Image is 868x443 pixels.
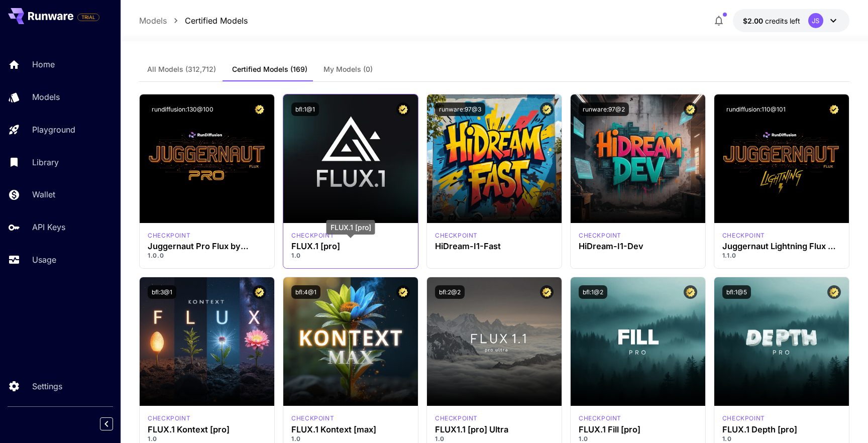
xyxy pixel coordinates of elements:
p: 1.0 [291,251,410,260]
p: checkpoint [579,414,621,423]
p: Settings [32,380,62,392]
p: Library [32,156,59,168]
span: TRIAL [78,14,99,21]
div: Collapse sidebar [107,415,121,433]
span: Add your payment card to enable full platform functionality. [77,11,99,23]
p: checkpoint [291,231,334,240]
p: checkpoint [722,231,765,240]
div: HiDream Dev [579,231,621,240]
p: checkpoint [148,414,190,423]
p: checkpoint [291,414,334,423]
div: FLUX.1 D [722,231,765,240]
span: My Models (0) [323,65,373,74]
button: rundiffusion:110@101 [722,102,790,116]
p: checkpoint [722,414,765,423]
h3: FLUX1.1 [pro] Ultra [435,425,554,434]
button: Certified Model – Vetted for best performance and includes a commercial license. [253,285,266,299]
button: bfl:1@1 [291,102,319,116]
button: Collapse sidebar [100,417,113,430]
p: checkpoint [148,231,190,240]
p: Home [32,58,55,70]
nav: breadcrumb [139,15,248,27]
div: fluxpro [291,231,334,240]
h3: Juggernaut Pro Flux by RunDiffusion [148,242,266,251]
button: Certified Model – Vetted for best performance and includes a commercial license. [540,102,554,116]
a: Models [139,15,167,27]
p: 1.1.0 [722,251,841,260]
div: FLUX.1 D [148,231,190,240]
p: checkpoint [435,414,478,423]
h3: HiDream-I1-Dev [579,242,697,251]
span: credits left [765,17,800,25]
button: Certified Model – Vetted for best performance and includes a commercial license. [253,102,266,116]
p: checkpoint [579,231,621,240]
p: Wallet [32,188,55,200]
button: bfl:3@1 [148,285,176,299]
h3: FLUX.1 Depth [pro] [722,425,841,434]
button: bfl:1@5 [722,285,751,299]
div: JS [808,13,823,28]
p: Usage [32,254,56,266]
div: fluxpro [722,414,765,423]
button: bfl:2@2 [435,285,465,299]
div: fluxultra [435,414,478,423]
h3: FLUX.1 [pro] [291,242,410,251]
div: fluxpro [579,414,621,423]
button: Certified Model – Vetted for best performance and includes a commercial license. [684,102,697,116]
div: FLUX.1 Kontext [pro] [148,414,190,423]
span: All Models (312,712) [147,65,216,74]
div: FLUX.1 Kontext [max] [291,414,334,423]
button: Certified Model – Vetted for best performance and includes a commercial license. [827,102,841,116]
h3: FLUX.1 Kontext [max] [291,425,410,434]
button: Certified Model – Vetted for best performance and includes a commercial license. [540,285,554,299]
h3: Juggernaut Lightning Flux by RunDiffusion [722,242,841,251]
p: Playground [32,124,75,136]
p: API Keys [32,221,65,233]
h3: HiDream-I1-Fast [435,242,554,251]
div: $2.00 [743,16,800,26]
p: 1.0.0 [148,251,266,260]
button: Certified Model – Vetted for best performance and includes a commercial license. [396,102,410,116]
div: FLUX.1 [pro] [327,220,375,235]
h3: FLUX.1 Fill [pro] [579,425,697,434]
button: runware:97@2 [579,102,629,116]
a: Certified Models [185,15,248,27]
div: HiDream Fast [435,231,478,240]
button: rundiffusion:130@100 [148,102,218,116]
p: Models [32,91,60,103]
button: bfl:1@2 [579,285,607,299]
button: Certified Model – Vetted for best performance and includes a commercial license. [396,285,410,299]
span: Certified Models (169) [232,65,307,74]
h3: FLUX.1 Kontext [pro] [148,425,266,434]
button: runware:97@3 [435,102,485,116]
button: bfl:4@1 [291,285,320,299]
p: checkpoint [435,231,478,240]
span: $2.00 [743,17,765,25]
button: Certified Model – Vetted for best performance and includes a commercial license. [684,285,697,299]
button: $2.00JS [733,9,849,32]
button: Certified Model – Vetted for best performance and includes a commercial license. [827,285,841,299]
